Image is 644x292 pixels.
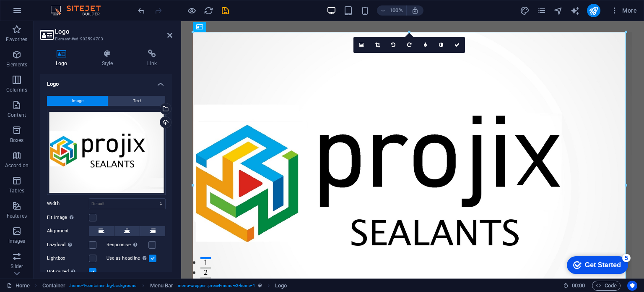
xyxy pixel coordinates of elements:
h4: Logo [40,74,172,89]
p: Elements [6,61,28,68]
span: 00 00 [572,281,585,291]
p: Images [8,238,26,245]
button: Text [108,96,165,106]
i: AI Writer [570,6,580,16]
i: This element is a customizable preset [258,283,262,288]
h6: 100% [390,5,403,16]
h2: Logo [55,28,172,35]
span: Click to select. Double-click to edit [42,281,66,291]
i: Pages (Ctrl+Alt+S) [537,6,546,16]
a: Rotate left 90° [385,37,401,53]
nav: breadcrumb [42,281,287,291]
a: Click to cancel selection. Double-click to open Pages [7,281,30,291]
button: More [607,4,640,17]
span: Click to select. Double-click to edit [150,281,174,291]
h4: Style [86,50,132,67]
label: Lightbox [47,253,89,263]
button: text_generator [570,5,580,16]
a: Blur [417,37,433,53]
p: Boxes [10,137,24,144]
div: Get Started 5 items remaining, 0% complete [7,4,68,22]
button: navigator [553,5,563,16]
span: Click to select. Double-click to edit [275,281,287,291]
button: Code [592,281,621,291]
a: Rotate right 90° [401,37,417,53]
label: Width [47,201,89,206]
button: Usercentrics [627,281,637,291]
div: 5 [62,2,70,10]
p: Accordion [5,162,29,169]
button: publish [587,4,600,17]
button: undo [136,5,146,16]
button: 3 [19,256,30,258]
a: Crop mode [369,37,385,53]
button: 1 [19,236,30,238]
i: Save (Ctrl+S) [221,6,230,16]
label: Responsive [106,240,148,250]
p: Slider [10,263,23,270]
i: On resize automatically adjust zoom level to fit chosen device. [411,7,419,14]
div: Get Started [25,9,61,17]
button: save [220,5,230,16]
button: Image [47,96,108,106]
p: Columns [6,87,27,93]
p: Tables [9,187,24,194]
i: Undo: Change image (Ctrl+Z) [137,6,146,16]
i: Design (Ctrl+Alt+Y) [520,6,530,16]
span: . home-4-container .bg-background [69,281,137,291]
label: Alignment [47,226,89,236]
a: Confirm ( Ctrl ⏎ ) [449,37,465,53]
h6: Session time [563,281,585,291]
a: Greyscale [433,37,449,53]
button: 100% [377,5,407,16]
a: Select files from the file manager, stock photos, or upload file(s) [353,37,369,53]
label: Use as headline [106,253,149,263]
h3: Element #ed-902594703 [55,35,156,43]
button: pages [537,5,547,16]
span: Image [72,96,83,106]
span: More [610,6,637,15]
span: Code [596,281,617,291]
label: Lazyload [47,240,89,250]
label: Optimized [47,267,89,277]
p: Content [8,112,26,118]
h4: Logo [40,50,86,67]
button: 2 [19,246,30,248]
i: Reload page [204,6,213,16]
i: Publish [589,6,598,16]
span: Text [133,96,141,106]
label: Fit image [47,213,89,223]
button: reload [203,5,213,16]
i: Navigator [553,6,563,16]
button: Click here to leave preview mode and continue editing [187,5,197,16]
p: Features [7,213,27,219]
h4: Link [132,50,172,67]
span: . menu-wrapper .preset-menu-v2-home-4 [177,281,254,291]
div: PCubeLogoprojixsealants1-AMJeFcRhAZt77u-dHqiblA.jpg [47,110,166,195]
img: Editor Logo [48,5,111,16]
button: design [520,5,530,16]
p: Favorites [6,36,27,43]
span: : [578,282,579,289]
